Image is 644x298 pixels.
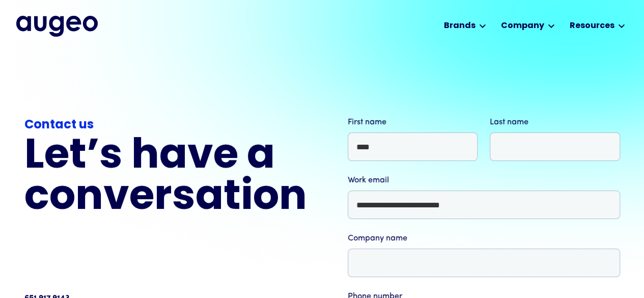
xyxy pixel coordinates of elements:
[24,137,307,219] h2: Let’s have a conversation
[16,16,98,36] a: home
[348,174,620,186] label: Work email
[348,232,620,245] label: Company name
[24,116,307,134] div: Contact us
[348,116,478,128] label: First name
[16,16,98,36] img: Augeo's full logo in midnight blue.
[490,116,620,128] label: Last name
[500,20,544,32] div: Company
[569,20,614,32] div: Resources
[443,20,475,32] div: Brands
